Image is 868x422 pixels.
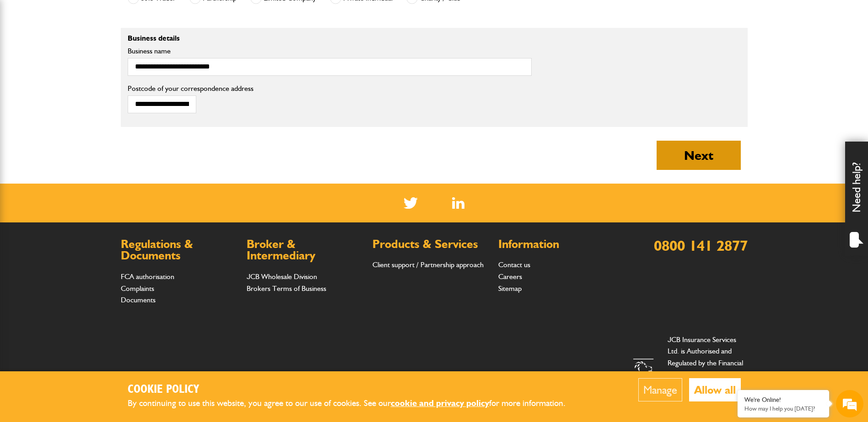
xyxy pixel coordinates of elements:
a: Contact us [498,260,530,269]
a: LinkedIn [452,197,464,209]
a: Complaints [121,284,154,293]
img: d_20077148190_company_1631870298795_20077148190 [16,51,38,63]
div: We're Online! [744,396,822,404]
a: cookie and privacy policy [391,398,489,408]
input: Enter your email address [12,111,167,132]
a: 0800 141 2877 [654,237,748,254]
p: Business details [128,35,532,42]
h2: Broker & Intermediary [247,238,363,262]
button: Manage [638,378,682,401]
label: Business name [128,47,532,55]
h2: Information [498,238,615,250]
a: Documents [121,295,156,304]
em: Start Chat [124,281,166,294]
div: Minimize live chat window [150,5,172,26]
a: Sitemap [498,284,522,293]
h2: Cookie Policy [128,383,581,397]
a: JCB Wholesale Division [247,272,317,281]
button: Allow all [689,378,741,401]
img: Twitter [404,197,418,209]
a: Brokers Terms of Business [247,284,326,293]
div: Chat with us now [48,51,154,63]
h2: Regulations & Documents [121,238,237,262]
p: How may I help you today? [744,405,822,412]
input: Enter your phone number [12,138,167,158]
p: JCB Insurance Services Ltd. is Authorised and Regulated by the Financial Conduct Authority and is... [668,334,748,416]
a: Careers [498,272,522,281]
a: Client support / Partnership approach [372,260,484,269]
p: By continuing to use this website, you agree to our use of cookies. See our for more information. [128,396,581,411]
a: FCA authorisation [121,272,174,281]
h2: Products & Services [372,238,489,250]
input: Enter your last name [12,84,167,105]
button: Next [657,141,741,170]
textarea: Type your message and hit 'Enter' [12,165,167,274]
label: Postcode of your correspondence address [128,85,267,92]
img: Linked In [452,197,464,209]
div: Need help? [845,142,868,256]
